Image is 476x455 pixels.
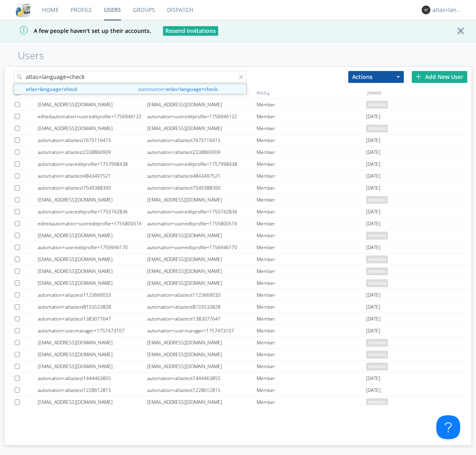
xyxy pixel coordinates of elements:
[5,384,471,396] a: automation+atlastest1228612815automation+atlastest1228612815Member[DATE]
[348,71,404,83] button: Actions
[257,242,366,253] div: Member
[5,111,471,123] a: editedautomation+usereditprofile+1756946122automation+usereditprofile+1756946122Member[DATE]
[366,170,380,182] span: [DATE]
[436,415,460,439] iframe: Toggle Customer Support
[38,170,147,182] div: automation+atlastest4843497521
[366,125,388,132] span: pending
[257,253,366,265] div: Member
[366,206,380,218] span: [DATE]
[412,71,467,83] div: Add New User
[257,111,366,122] div: Member
[147,194,257,205] div: [EMAIL_ADDRESS][DOMAIN_NAME]
[255,87,365,98] div: ROLE
[5,277,471,289] a: [EMAIL_ADDRESS][DOMAIN_NAME][EMAIL_ADDRESS][DOMAIN_NAME]Memberpending
[5,325,471,337] a: automation+usermanager+1757473107automation+usermanager+1757473107Member[DATE]
[38,230,147,241] div: [EMAIL_ADDRESS][DOMAIN_NAME]
[38,253,147,265] div: [EMAIL_ADDRESS][DOMAIN_NAME]
[38,182,147,194] div: automation+atlastest7549388390
[147,111,257,122] div: automation+usereditprofile+1756946122
[366,372,380,384] span: [DATE]
[366,134,380,146] span: [DATE]
[5,337,471,349] a: [EMAIL_ADDRESS][DOMAIN_NAME][EMAIL_ADDRESS][DOMAIN_NAME]Memberpending
[366,255,388,263] span: pending
[5,313,471,325] a: automation+atlastest1383077647automation+atlastest1383077647Member[DATE]
[5,361,471,372] a: [EMAIL_ADDRESS][DOMAIN_NAME][EMAIL_ADDRESS][DOMAIN_NAME]Memberpending
[38,242,147,253] div: automation+usereditprofile+1756946170
[38,206,147,217] div: automation+usereditprofile+1755742836
[147,170,257,182] div: automation+atlastest4843497521
[147,146,257,158] div: automation+atlastest2338860909
[366,313,380,325] span: [DATE]
[257,182,366,194] div: Member
[366,289,380,301] span: [DATE]
[38,194,147,205] div: [EMAIL_ADDRESS][DOMAIN_NAME]
[257,325,366,336] div: Member
[147,123,257,134] div: [EMAIL_ADDRESS][DOMAIN_NAME]
[257,277,366,289] div: Member
[5,242,471,253] a: automation+usereditprofile+1756946170automation+usereditprofile+1756946170Member[DATE]
[5,146,471,158] a: automation+atlastest2338860909automation+atlastest2338860909Member[DATE]
[163,26,218,36] button: Resend Invitations
[147,301,257,313] div: automation+atlastest8103533828
[38,111,147,122] div: editedautomation+usereditprofile+1756946122
[38,372,147,384] div: automation+atlastest1444463855
[38,134,147,146] div: automation+atlastest7675116415
[5,396,471,408] a: [EMAIL_ADDRESS][DOMAIN_NAME][EMAIL_ADDRESS][DOMAIN_NAME]Memberpending
[38,361,147,372] div: [EMAIL_ADDRESS][DOMAIN_NAME]
[147,99,257,110] div: [EMAIL_ADDRESS][DOMAIN_NAME]
[366,232,388,240] span: pending
[432,6,462,14] div: atlas+language+check
[26,86,77,92] strong: atlas+language+check
[257,384,366,396] div: Member
[147,361,257,372] div: [EMAIL_ADDRESS][DOMAIN_NAME]
[5,349,471,361] a: [EMAIL_ADDRESS][DOMAIN_NAME][EMAIL_ADDRESS][DOMAIN_NAME]Memberpending
[257,218,366,229] div: Member
[366,301,380,313] span: [DATE]
[366,146,380,158] span: [DATE]
[366,384,380,396] span: [DATE]
[147,158,257,170] div: automation+usereditprofile+1757998438
[257,313,366,324] div: Member
[366,158,380,170] span: [DATE]
[38,301,147,313] div: automation+atlastest8103533828
[366,218,380,230] span: [DATE]
[366,182,380,194] span: [DATE]
[38,99,147,110] div: [EMAIL_ADDRESS][DOMAIN_NAME]
[366,101,388,109] span: pending
[257,146,366,158] div: Member
[147,372,257,384] div: automation+atlastest1444463855
[147,218,257,229] div: automation+usereditprofile+1755800516
[5,301,471,313] a: automation+atlastest8103533828automation+atlastest8103533828Member[DATE]
[257,361,366,372] div: Member
[147,253,257,265] div: [EMAIL_ADDRESS][DOMAIN_NAME]
[366,339,388,347] span: pending
[38,146,147,158] div: automation+atlastest2338860909
[5,134,471,146] a: automation+atlastest7675116415automation+atlastest7675116415Member[DATE]
[38,337,147,348] div: [EMAIL_ADDRESS][DOMAIN_NAME]
[138,85,244,93] span: automation+
[5,289,471,301] a: automation+atlastest1123669033automation+atlastest1123669033Member[DATE]
[38,349,147,360] div: [EMAIL_ADDRESS][DOMAIN_NAME]
[147,265,257,277] div: [EMAIL_ADDRESS][DOMAIN_NAME]
[38,313,147,324] div: automation+atlastest1383077647
[147,206,257,217] div: automation+usereditprofile+1755742836
[147,242,257,253] div: automation+usereditprofile+1756946170
[147,349,257,360] div: [EMAIL_ADDRESS][DOMAIN_NAME]
[5,170,471,182] a: automation+atlastest4843497521automation+atlastest4843497521Member[DATE]
[38,289,147,301] div: automation+atlastest1123669033
[38,325,147,336] div: automation+usermanager+1757473107
[6,27,151,35] span: A few people haven't set up their accounts.
[257,158,366,170] div: Member
[5,182,471,194] a: automation+atlastest7549388390automation+atlastest7549388390Member[DATE]
[5,194,471,206] a: [EMAIL_ADDRESS][DOMAIN_NAME][EMAIL_ADDRESS][DOMAIN_NAME]Memberpending
[257,206,366,217] div: Member
[257,99,366,110] div: Member
[147,289,257,301] div: automation+atlastest1123669033
[5,230,471,242] a: [EMAIL_ADDRESS][DOMAIN_NAME][EMAIL_ADDRESS][DOMAIN_NAME]Memberpending
[416,74,421,79] img: plus.svg
[422,6,430,14] img: 373638.png
[257,349,366,360] div: Member
[366,267,388,275] span: pending
[38,265,147,277] div: [EMAIL_ADDRESS][DOMAIN_NAME]
[366,398,388,406] span: pending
